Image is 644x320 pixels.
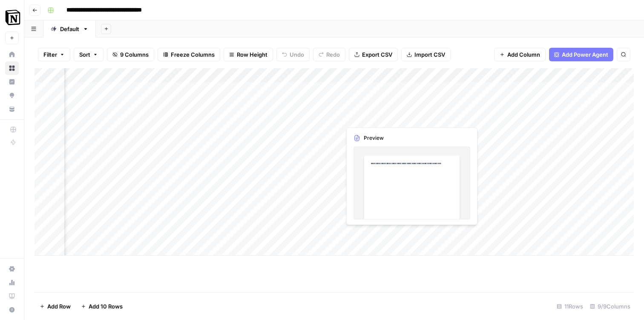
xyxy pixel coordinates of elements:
[43,50,57,59] span: Filter
[326,50,340,59] span: Redo
[5,262,19,276] a: Settings
[171,50,215,59] span: Freeze Columns
[5,102,19,116] a: Your Data
[5,289,19,303] a: Learning Hub
[290,50,304,59] span: Undo
[5,75,19,89] a: Insights
[414,50,445,59] span: Import CSV
[5,10,20,25] img: Notion Logo
[158,48,220,61] button: Freeze Columns
[5,48,19,61] a: Home
[237,50,267,59] span: Row Height
[362,50,392,59] span: Export CSV
[120,50,149,59] span: 9 Columns
[5,89,19,102] a: Opportunities
[549,48,613,61] button: Add Power Agent
[5,61,19,75] a: Browse
[76,300,128,313] button: Add 10 Rows
[47,302,71,311] span: Add Row
[562,50,608,59] span: Add Power Agent
[553,300,586,313] div: 11 Rows
[494,48,546,61] button: Add Column
[5,7,19,28] button: Workspace: Notion
[586,300,634,313] div: 9/9 Columns
[43,20,96,37] a: Default
[79,50,90,59] span: Sort
[401,48,451,61] button: Import CSV
[89,302,123,311] span: Add 10 Rows
[107,48,154,61] button: 9 Columns
[349,48,398,61] button: Export CSV
[313,48,345,61] button: Redo
[507,50,540,59] span: Add Column
[74,48,103,61] button: Sort
[5,276,19,289] a: Usage
[5,303,19,317] button: Help + Support
[38,48,70,61] button: Filter
[224,48,273,61] button: Row Height
[276,48,310,61] button: Undo
[60,25,79,33] div: Default
[34,300,76,313] button: Add Row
